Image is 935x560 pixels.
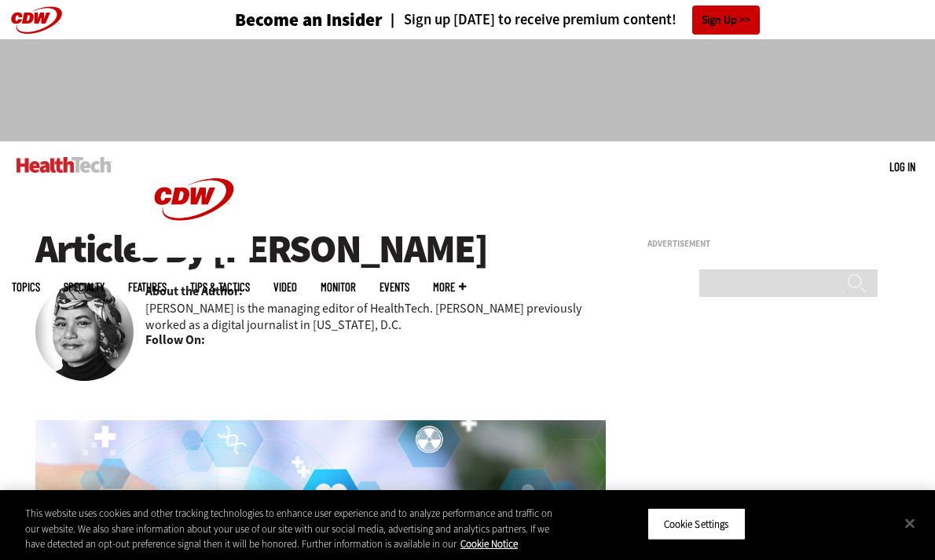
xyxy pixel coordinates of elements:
[128,281,167,293] a: Features
[145,300,606,333] p: [PERSON_NAME] is the managing editor of HealthTech. [PERSON_NAME] previously worked as a digital ...
[181,55,753,126] iframe: advertisement
[889,159,915,175] div: User menu
[321,281,356,293] a: MonITor
[460,537,518,551] a: More information about your privacy
[190,281,250,293] a: Tips & Tactics
[889,159,915,174] a: Log in
[433,281,466,293] span: More
[273,281,297,293] a: Video
[64,281,104,293] span: Specialty
[692,5,760,35] a: Sign Up
[25,506,561,552] div: This website uses cookies and other tracking technologies to enhance user experience and to analy...
[893,506,927,540] button: Close
[383,13,676,27] a: Sign up [DATE] to receive premium content!
[647,507,746,540] button: Cookie Settings
[176,11,383,29] a: Become an Insider
[135,141,253,258] img: Home
[35,283,134,381] img: Teta-Alim
[647,254,883,451] iframe: advertisement
[16,157,112,173] img: Home
[379,281,409,293] a: Events
[235,11,383,29] h3: Become an Insider
[135,245,253,262] a: CDW
[12,281,40,293] span: Topics
[145,331,205,349] b: Follow On:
